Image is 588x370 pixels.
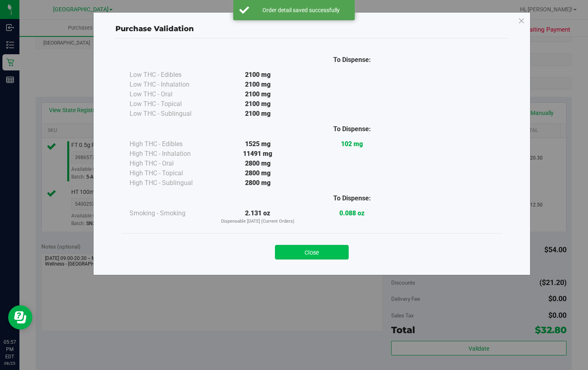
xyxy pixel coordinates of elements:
span: Purchase Validation [115,24,194,33]
strong: 102 mg [341,140,363,148]
div: Low THC - Oral [130,89,211,99]
div: High THC - Topical [130,168,211,178]
div: 11491 mg [211,149,305,159]
div: 2800 mg [211,168,305,178]
div: 1525 mg [211,139,305,149]
div: Low THC - Sublingual [130,109,211,119]
div: 2800 mg [211,178,305,188]
p: Dispensable [DATE] (Current Orders) [211,218,305,225]
div: Smoking - Smoking [130,208,211,218]
div: To Dispense: [305,55,399,65]
div: 2800 mg [211,159,305,168]
div: Order detail saved successfully [254,6,349,14]
div: High THC - Sublingual [130,178,211,188]
strong: 0.088 oz [339,209,364,217]
div: 2100 mg [211,89,305,99]
div: 2.131 oz [211,208,305,225]
div: 2100 mg [211,80,305,89]
div: 2100 mg [211,70,305,80]
div: To Dispense: [305,194,399,203]
div: High THC - Edibles [130,139,211,149]
button: Close [275,245,349,259]
div: High THC - Inhalation [130,149,211,159]
div: 2100 mg [211,99,305,109]
div: Low THC - Edibles [130,70,211,80]
div: Low THC - Inhalation [130,80,211,89]
div: High THC - Oral [130,159,211,168]
div: To Dispense: [305,124,399,134]
div: Low THC - Topical [130,99,211,109]
iframe: Resource center [8,305,32,330]
div: 2100 mg [211,109,305,119]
